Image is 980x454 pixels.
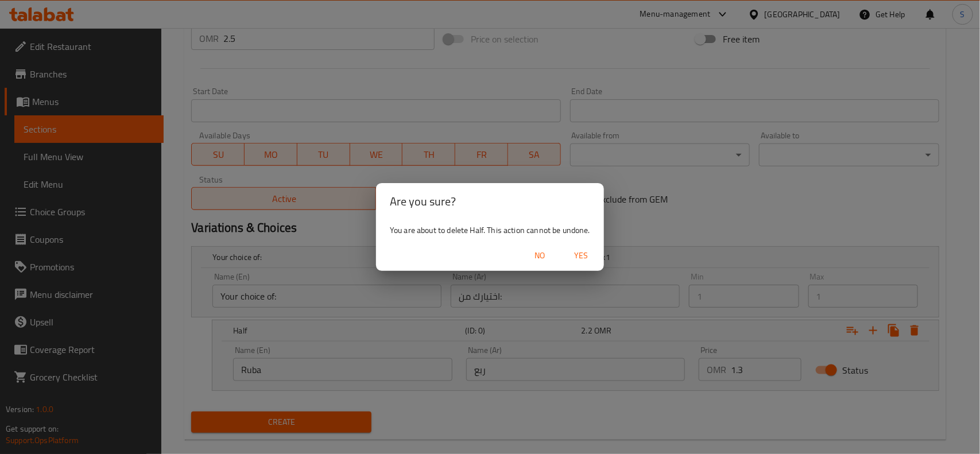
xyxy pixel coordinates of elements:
[376,220,604,240] div: You are about to delete Half. This action cannot be undone.
[563,245,599,266] button: Yes
[526,249,553,263] span: No
[390,192,590,211] h2: Are you sure?
[567,249,595,263] span: Yes
[521,245,558,266] button: No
